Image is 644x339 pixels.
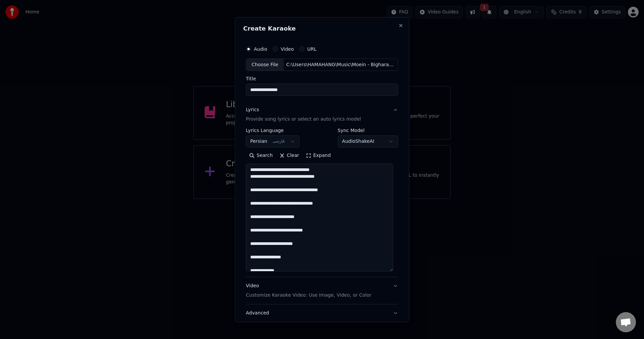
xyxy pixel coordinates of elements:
button: LyricsProvide song lyrics or select an auto lyrics model [246,101,398,128]
p: Provide song lyrics or select an auto lyrics model [246,116,361,123]
button: Expand [303,150,334,161]
button: Advanced [246,304,398,322]
div: Choose File [246,58,284,71]
h2: Create Karaoke [243,25,401,31]
button: Clear [276,150,303,161]
label: Lyrics Language [246,128,300,133]
label: Sync Model [338,128,398,133]
div: LyricsProvide song lyrics or select an auto lyrics model [246,128,398,277]
div: Lyrics [246,107,259,113]
label: Title [246,76,398,81]
button: Search [246,150,276,161]
label: URL [307,46,317,51]
div: Video [246,283,371,299]
p: Customize Karaoke Video: Use Image, Video, or Color [246,292,371,299]
div: C:\Users\HAMAHANG\Music\Moein - Bigharar.mp3 [284,61,398,68]
label: Video [281,46,294,51]
button: VideoCustomize Karaoke Video: Use Image, Video, or Color [246,277,398,304]
label: Audio [254,46,267,51]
